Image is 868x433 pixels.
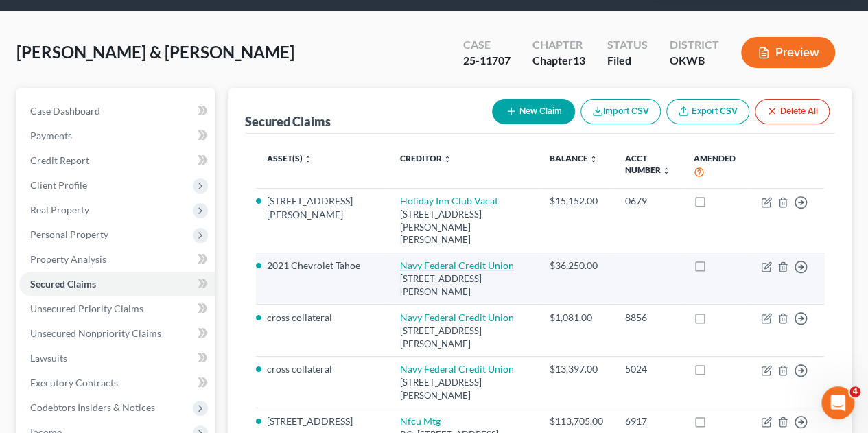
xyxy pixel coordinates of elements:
a: Balance unfold_more [550,153,598,163]
a: Navy Federal Credit Union [400,259,514,271]
a: Payments [19,124,215,148]
div: Chapter [532,37,585,53]
div: $15,152.00 [550,194,603,208]
button: Preview [741,37,835,68]
div: [STREET_ADDRESS][PERSON_NAME][PERSON_NAME] [400,208,528,246]
a: Credit Report [19,148,215,173]
div: $1,081.00 [550,311,603,325]
li: cross collateral [267,311,377,325]
span: 4 [849,386,860,397]
button: Delete All [755,99,830,124]
a: Creditor unfold_more [400,153,451,163]
li: 2021 Chevrolet Tahoe [267,259,377,272]
span: Unsecured Priority Claims [30,303,143,314]
a: Navy Federal Credit Union [400,312,514,323]
div: [STREET_ADDRESS][PERSON_NAME] [400,325,528,350]
li: [STREET_ADDRESS] [267,414,377,428]
span: 13 [573,54,585,67]
div: $36,250.00 [550,259,603,272]
a: Lawsuits [19,346,215,371]
div: Secured Claims [245,113,331,130]
div: $113,705.00 [550,414,603,428]
div: $13,397.00 [550,362,603,376]
div: 8856 [625,311,672,325]
div: District [670,37,719,53]
a: Unsecured Nonpriority Claims [19,321,215,346]
a: Property Analysis [19,247,215,272]
span: Lawsuits [30,352,67,364]
div: 25-11707 [463,53,511,69]
div: 5024 [625,362,672,376]
div: Case [463,37,511,53]
i: unfold_more [589,155,598,163]
div: Filed [607,53,648,69]
a: Asset(s) unfold_more [267,153,312,163]
div: [STREET_ADDRESS][PERSON_NAME] [400,376,528,401]
a: Secured Claims [19,272,215,296]
span: Credit Report [30,154,89,166]
a: Executory Contracts [19,371,215,395]
li: cross collateral [267,362,377,376]
i: unfold_more [662,167,670,175]
a: Acct Number unfold_more [625,153,670,175]
button: Import CSV [580,99,661,124]
a: Export CSV [666,99,749,124]
span: Real Property [30,204,89,215]
a: Navy Federal Credit Union [400,363,514,375]
span: Executory Contracts [30,377,118,388]
span: Property Analysis [30,253,106,265]
li: [STREET_ADDRESS][PERSON_NAME] [267,194,377,222]
div: [STREET_ADDRESS][PERSON_NAME] [400,272,528,298]
a: Case Dashboard [19,99,215,124]
span: Payments [30,130,72,141]
span: [PERSON_NAME] & [PERSON_NAME] [16,42,294,62]
span: Case Dashboard [30,105,100,117]
span: Codebtors Insiders & Notices [30,401,155,413]
a: Holiday Inn Club Vacat [400,195,498,207]
a: Nfcu Mtg [400,415,441,427]
div: Status [607,37,648,53]
button: New Claim [492,99,575,124]
div: 0679 [625,194,672,208]
th: Amended [683,145,750,188]
span: Unsecured Nonpriority Claims [30,327,161,339]
div: 6917 [625,414,672,428]
div: OKWB [670,53,719,69]
i: unfold_more [443,155,451,163]
span: Personal Property [30,229,108,240]
a: Unsecured Priority Claims [19,296,215,321]
span: Client Profile [30,179,87,191]
iframe: Intercom live chat [821,386,854,419]
div: Chapter [532,53,585,69]
span: Secured Claims [30,278,96,290]
i: unfold_more [304,155,312,163]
